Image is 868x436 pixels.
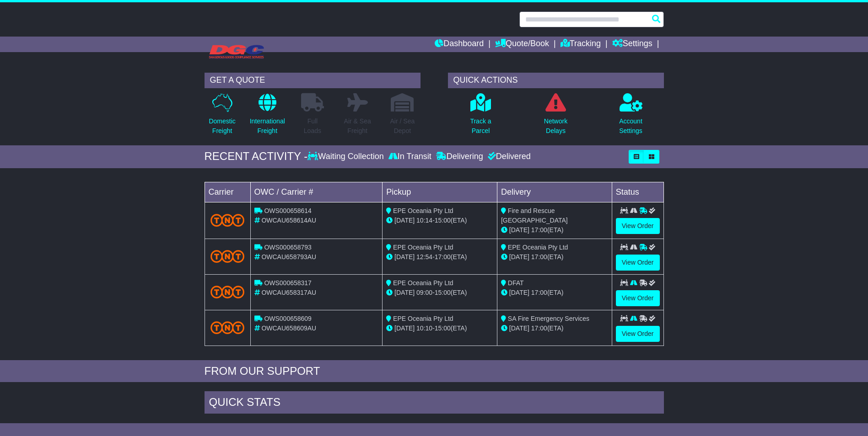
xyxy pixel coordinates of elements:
[501,324,608,333] div: (ETA)
[383,182,497,202] td: Pickup
[264,315,312,322] span: OWS000658609
[301,117,324,136] p: Full Loads
[561,37,601,52] a: Tracking
[208,93,236,141] a: DomesticFreight
[386,324,493,333] div: - (ETA)
[205,182,250,202] td: Carrier
[264,244,312,251] span: OWS000658793
[509,226,529,234] span: [DATE]
[531,253,547,261] span: 17:00
[531,289,547,296] span: 17:00
[307,152,386,162] div: Waiting Collection
[205,365,664,378] div: FROM OUR SUPPORT
[386,252,493,262] div: - (ETA)
[508,244,568,251] span: EPE Oceania Pty Ltd
[509,324,529,332] span: [DATE]
[390,117,415,136] p: Air / Sea Depot
[448,73,664,88] div: QUICK ACTIONS
[531,226,547,234] span: 17:00
[470,117,491,136] p: Track a Parcel
[416,217,432,224] span: 10:14
[509,289,529,296] span: [DATE]
[469,93,491,141] a: Track aParcel
[250,182,383,202] td: OWC / Carrier #
[544,117,567,136] p: Network Delays
[205,391,664,416] div: Quick Stats
[544,93,568,141] a: NetworkDelays
[616,290,660,306] a: View Order
[210,250,245,262] img: TNT_Domestic.png
[344,117,371,136] p: Air & Sea Freight
[393,244,453,251] span: EPE Oceania Pty Ltd
[616,218,660,234] a: View Order
[394,289,415,296] span: [DATE]
[616,255,660,271] a: View Order
[616,326,660,342] a: View Order
[508,279,524,287] span: DFAT
[497,182,612,202] td: Delivery
[509,253,529,261] span: [DATE]
[210,321,245,334] img: TNT_Domestic.png
[416,253,432,261] span: 12:54
[249,93,286,141] a: InternationalFreight
[393,315,453,322] span: EPE Oceania Pty Ltd
[531,324,547,332] span: 17:00
[261,289,316,296] span: OWCAU658317AU
[210,286,245,298] img: TNT_Domestic.png
[501,225,608,235] div: (ETA)
[394,253,415,261] span: [DATE]
[416,289,432,296] span: 09:00
[619,117,642,136] p: Account Settings
[435,37,484,52] a: Dashboard
[393,279,453,287] span: EPE Oceania Pty Ltd
[501,252,608,262] div: (ETA)
[264,279,312,287] span: OWS000658317
[386,152,434,162] div: In Transit
[264,207,312,214] span: OWS000658614
[210,214,245,226] img: TNT_Domestic.png
[508,315,589,322] span: SA Fire Emergency Services
[393,207,453,214] span: EPE Oceania Pty Ltd
[612,37,652,52] a: Settings
[394,217,415,224] span: [DATE]
[435,324,451,332] span: 15:00
[209,117,235,136] p: Domestic Freight
[501,288,608,298] div: (ETA)
[485,152,531,162] div: Delivered
[261,253,316,261] span: OWCAU658793AU
[386,216,493,225] div: - (ETA)
[501,207,568,224] span: Fire and Rescue [GEOGRAPHIC_DATA]
[205,150,308,163] div: RECENT ACTIVITY -
[250,117,285,136] p: International Freight
[612,182,663,202] td: Status
[435,217,451,224] span: 15:00
[205,73,421,88] div: GET A QUOTE
[261,217,316,224] span: OWCAU658614AU
[416,324,432,332] span: 10:10
[394,324,415,332] span: [DATE]
[495,37,549,52] a: Quote/Book
[435,253,451,261] span: 17:00
[619,93,643,141] a: AccountSettings
[435,289,451,296] span: 15:00
[434,152,485,162] div: Delivering
[261,324,316,332] span: OWCAU658609AU
[386,288,493,298] div: - (ETA)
